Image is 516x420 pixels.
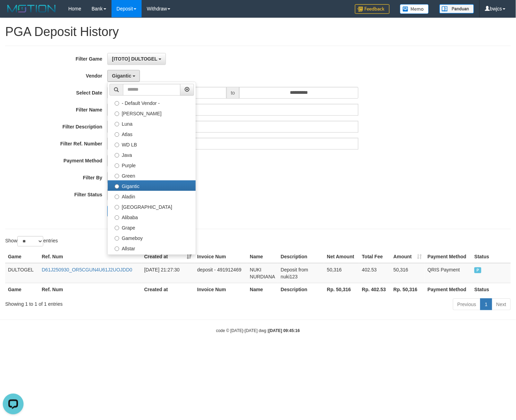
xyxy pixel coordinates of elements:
td: DULTOGEL [5,263,39,283]
label: Green [108,170,196,180]
img: MOTION_logo.png [5,3,58,14]
th: Name [247,283,278,296]
input: Java [115,153,119,158]
button: [ITOTO] DULTOGEL [107,53,166,65]
th: Ref. Num [39,250,142,263]
td: [DATE] 21:27:30 [141,263,194,283]
th: Created at: activate to sort column ascending [141,250,194,263]
input: Green [115,174,119,178]
input: Atlas [115,132,119,137]
input: Luna [115,122,119,126]
th: Net Amount [324,250,359,263]
input: Aladin [115,195,119,199]
th: Rp. 50,316 [324,283,359,296]
label: [GEOGRAPHIC_DATA] [108,201,196,212]
img: Button%20Memo.svg [400,4,429,14]
label: WD LB [108,139,196,149]
strong: [DATE] 09:45:16 [269,328,300,333]
span: Gigantic [112,73,131,79]
th: Rp. 402.53 [359,283,391,296]
button: Gigantic [107,70,140,82]
img: panduan.png [439,4,474,14]
input: WD LB [115,143,119,147]
input: Gameboy [115,236,119,241]
h1: PGA Deposit History [5,25,511,39]
div: Showing 1 to 1 of 1 entries [5,298,210,307]
label: Alibaba [108,212,196,222]
td: 50,316 [391,263,425,283]
th: Invoice Num [195,283,247,296]
small: code © [DATE]-[DATE] dwg | [216,328,300,333]
input: Purple [115,163,119,168]
a: Next [492,298,511,310]
input: Gigantic [115,184,119,189]
input: Alibaba [115,215,119,220]
th: Rp. 50,316 [391,283,425,296]
label: Show entries [5,236,58,247]
span: [ITOTO] DULTOGEL [112,56,157,62]
label: Luna [108,118,196,128]
input: Grape [115,226,119,230]
th: Total Fee [359,250,391,263]
label: Allstar [108,243,196,253]
label: Aladin [108,191,196,201]
label: [PERSON_NAME] [108,108,196,118]
label: Gameboy [108,232,196,243]
td: Deposit from nuki123 [278,263,324,283]
label: Grape [108,222,196,232]
label: - Default Vendor - [108,97,196,108]
th: Status [472,250,511,263]
th: Ref. Num [39,283,142,296]
input: [GEOGRAPHIC_DATA] [115,205,119,209]
td: 50,316 [324,263,359,283]
select: Showentries [17,236,43,247]
th: Name [247,250,278,263]
td: deposit - 491912469 [195,263,247,283]
th: Game [5,250,39,263]
span: to [226,87,240,99]
span: PAID [474,267,481,273]
th: Description [278,283,324,296]
td: NUKI NURDIANA [247,263,278,283]
input: [PERSON_NAME] [115,111,119,116]
label: Atlas [108,128,196,139]
label: Gigantic [108,180,196,191]
th: Status [472,283,511,296]
a: 1 [480,298,492,310]
th: Payment Method [425,250,472,263]
th: Created at [141,283,194,296]
input: Allstar [115,247,119,251]
th: Description [278,250,324,263]
img: Feedback.jpg [355,4,390,14]
td: 402.53 [359,263,391,283]
td: QRIS Payment [425,263,472,283]
a: D61J250930_OR5CGUN4U61J2UOJDD0 [42,267,132,272]
th: Game [5,283,39,296]
th: Payment Method [425,283,472,296]
label: Purple [108,160,196,170]
th: Amount: activate to sort column ascending [391,250,425,263]
input: - Default Vendor - [115,101,119,106]
a: Previous [453,298,481,310]
label: Java [108,149,196,160]
th: Invoice Num [195,250,247,263]
button: Open LiveChat chat widget [3,3,24,24]
label: Xtr [108,253,196,263]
